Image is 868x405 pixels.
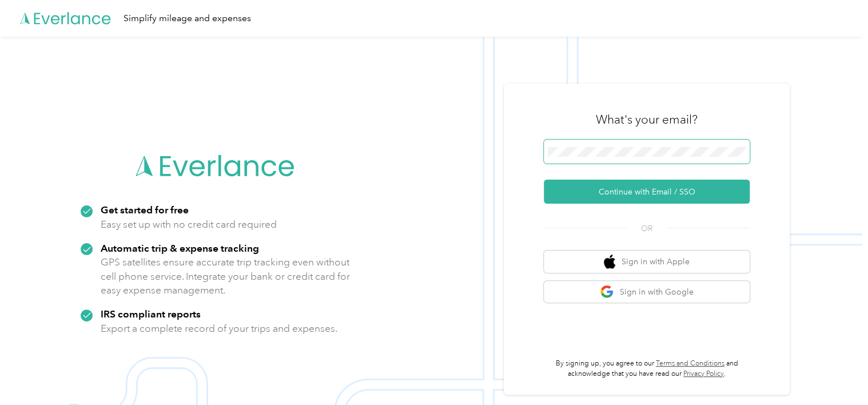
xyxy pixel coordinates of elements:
[544,281,750,303] button: google logoSign in with Google
[627,223,667,235] span: OR
[600,285,614,299] img: google logo
[101,308,201,320] strong: IRS compliant reports
[101,255,351,297] p: GPS satellites ensure accurate trip tracking even without cell phone service. Integrate your bank...
[101,242,259,254] strong: Automatic trip & expense tracking
[596,112,698,128] h3: What's your email?
[544,251,750,273] button: apple logoSign in with Apple
[101,204,189,216] strong: Get started for free
[683,370,724,378] a: Privacy Policy
[101,217,277,232] p: Easy set up with no credit card required
[604,255,615,269] img: apple logo
[124,11,251,26] div: Simplify mileage and expenses
[544,180,750,204] button: Continue with Email / SSO
[101,321,337,336] p: Export a complete record of your trips and expenses.
[656,359,724,368] a: Terms and Conditions
[544,359,750,379] p: By signing up, you agree to our and acknowledge that you have read our .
